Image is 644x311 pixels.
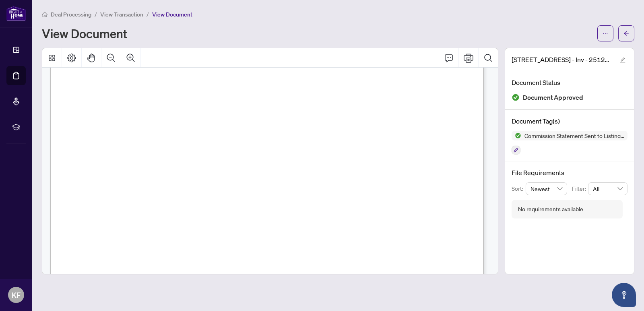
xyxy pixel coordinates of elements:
li: / [147,10,149,19]
h4: Document Tag(s) [512,116,627,126]
span: edit [620,57,625,63]
img: Document Status [512,93,520,101]
span: KF [12,289,21,301]
span: [STREET_ADDRESS] - Inv - 2512716.pdf [512,55,612,64]
li: / [95,10,97,19]
span: ellipsis [603,31,608,36]
img: Status Icon [512,131,521,140]
span: Deal Processing [51,11,91,18]
span: arrow-left [623,31,629,36]
button: Open asap [612,283,636,307]
p: Filter: [572,184,588,193]
img: logo [6,6,26,21]
span: Document Approved [523,92,583,103]
span: Newest [530,183,563,195]
div: No requirements available [518,205,583,214]
span: All [593,183,623,195]
h1: View Document [42,27,127,40]
h4: Document Status [512,78,627,87]
span: View Transaction [100,11,143,18]
p: Sort: [512,184,526,193]
span: View Document [152,11,192,18]
span: Commission Statement Sent to Listing Brokerage [521,133,627,138]
h4: File Requirements [512,168,627,177]
span: home [42,12,47,17]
